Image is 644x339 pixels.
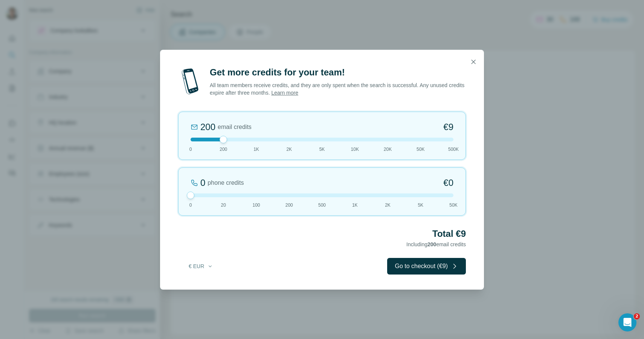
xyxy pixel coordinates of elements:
span: 0 [189,146,192,153]
span: 5K [319,146,325,153]
span: €0 [443,177,453,189]
span: 200 [220,146,227,153]
div: 200 [200,121,215,133]
span: 1K [253,146,259,153]
span: 2 [634,313,640,319]
span: 500K [448,146,459,153]
button: € EUR [183,259,218,273]
span: 20K [384,146,392,153]
span: 1K [352,202,358,209]
span: 20 [221,202,226,209]
button: Go to checkout (€9) [387,258,466,275]
img: mobile-phone [178,66,202,97]
span: email credits [218,123,252,132]
span: 500 [318,202,326,209]
p: All team members receive credits, and they are only spent when the search is successful. Any unus... [210,81,466,97]
span: phone credits [208,178,244,187]
h2: Total €9 [178,228,466,240]
span: 5K [418,202,423,209]
span: 200 [285,202,293,209]
span: 2K [286,146,292,153]
span: 200 [427,241,436,247]
span: 50K [417,146,424,153]
span: 2K [385,202,391,209]
span: €9 [443,121,453,133]
span: 0 [189,202,192,209]
div: 0 [200,177,205,189]
iframe: Intercom live chat [618,313,636,331]
a: Learn more [271,90,298,96]
span: 50K [449,202,457,209]
span: Including email credits [406,241,466,247]
span: 10K [351,146,359,153]
span: 100 [252,202,260,209]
